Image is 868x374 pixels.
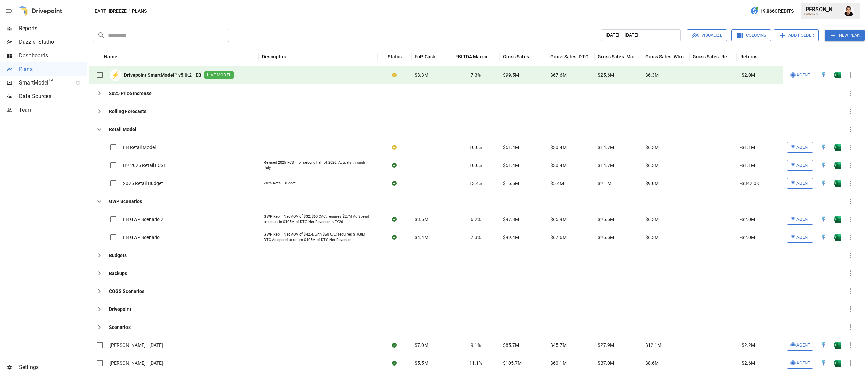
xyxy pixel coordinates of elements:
[550,72,567,78] span: $67.6M
[392,144,397,151] div: Your plan has changes in Excel that are not reflected in the Drivepoint Data Warehouse, select "S...
[760,7,794,15] span: 19,866 Credits
[48,78,53,86] span: ™
[834,216,841,223] div: Open in Excel
[469,360,482,367] span: 11.1%
[820,234,827,241] div: Open in Quick Edit
[471,234,481,241] span: 7.3%
[645,144,659,151] span: $6.3M
[645,234,659,241] span: $6.3M
[796,359,810,367] span: Agent
[123,180,163,187] span: 2025 Retail Budget
[109,90,152,97] b: 2025 Price Increase
[820,72,827,78] img: quick-edit-flash.b8aec18c.svg
[128,7,131,15] div: /
[550,234,567,241] span: $67.6M
[820,72,827,78] div: Open in Quick Edit
[388,54,402,59] div: Status
[598,54,639,59] div: Gross Sales: Marketplace
[415,342,428,349] span: $7.0M
[645,162,659,169] span: $6.3M
[796,341,810,349] span: Agent
[19,24,87,33] span: Reports
[392,162,397,169] div: Sync complete
[840,1,859,20] button: Francisco Sanchez
[123,216,163,223] span: EB GWP Scenario 2
[820,144,827,151] img: quick-edit-flash.b8aec18c.svg
[834,234,841,241] div: Open in Excel
[787,340,813,351] button: Agent
[471,216,481,223] span: 6.2%
[645,54,687,59] div: Gross Sales: Wholesale
[110,342,163,349] span: [PERSON_NAME] - [DATE]
[834,234,841,241] img: excel-icon.76473adf.svg
[645,360,659,367] span: $8.6M
[731,29,771,41] button: Columns
[123,144,156,151] span: EB Retail Model
[740,234,755,241] span: -$2.0M
[392,234,397,241] div: Sync complete
[550,54,592,59] div: Gross Sales: DTC Online
[598,342,614,349] span: $27.9M
[834,360,841,367] img: excel-icon.76473adf.svg
[123,234,163,241] span: EB GWP Scenario 1
[503,162,519,169] span: $51.4M
[820,216,827,223] img: quick-edit-flash.b8aec18c.svg
[550,360,567,367] span: $60.1M
[392,360,397,367] div: Sync complete
[469,180,482,187] span: 13.4%
[392,216,397,223] div: Sync complete
[820,342,827,349] img: quick-edit-flash.b8aec18c.svg
[109,306,131,313] b: Drivepoint
[740,72,755,78] span: -$2.0M
[550,144,567,151] span: $30.4M
[796,180,810,187] span: Agent
[471,342,481,349] span: 9.1%
[787,178,813,189] button: Agent
[740,144,755,151] span: -$1.1M
[415,234,428,241] span: $4.4M
[804,6,840,13] div: [PERSON_NAME]
[598,360,614,367] span: $37.0M
[550,162,567,169] span: $30.4M
[820,144,827,151] div: Open in Quick Edit
[820,180,827,187] div: Open in Quick Edit
[834,162,841,169] img: excel-icon.76473adf.svg
[469,144,482,151] span: 10.0%
[109,126,136,133] b: Retail Model
[820,162,827,169] div: Open in Quick Edit
[109,198,142,205] b: GWP Scenarios
[834,360,841,367] div: Open in Excel
[820,234,827,241] img: quick-edit-flash.b8aec18c.svg
[687,29,727,41] button: Visualize
[598,162,614,169] span: $14.7M
[503,180,519,187] span: $16.5M
[645,72,659,78] span: $6.3M
[503,54,529,59] div: Gross Sales
[598,180,611,187] span: $2.1M
[392,72,397,78] div: Your plan has changes in Excel that are not reflected in the Drivepoint Data Warehouse, select "S...
[787,160,813,171] button: Agent
[503,360,522,367] span: $105.7M
[820,342,827,349] div: Open in Quick Edit
[598,216,614,223] span: $25.6M
[455,54,489,59] div: EBITDA Margin
[820,360,827,367] div: Open in Quick Edit
[834,342,841,349] img: excel-icon.76473adf.svg
[834,180,841,187] div: Open in Excel
[844,5,854,16] img: Francisco Sanchez
[834,144,841,151] img: excel-icon.76473adf.svg
[820,360,827,367] img: quick-edit-flash.b8aec18c.svg
[740,162,755,169] span: -$1.1M
[693,54,734,59] div: Gross Sales: Retail
[503,144,519,151] span: $51.4M
[550,180,564,187] span: $5.4M
[787,214,813,225] button: Agent
[820,162,827,169] img: quick-edit-flash.b8aec18c.svg
[834,162,841,169] div: Open in Excel
[740,54,757,59] div: Returns
[740,180,759,187] span: -$342.0K
[834,144,841,151] div: Open in Excel
[109,252,127,259] b: Budgets
[598,234,614,241] span: $25.6M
